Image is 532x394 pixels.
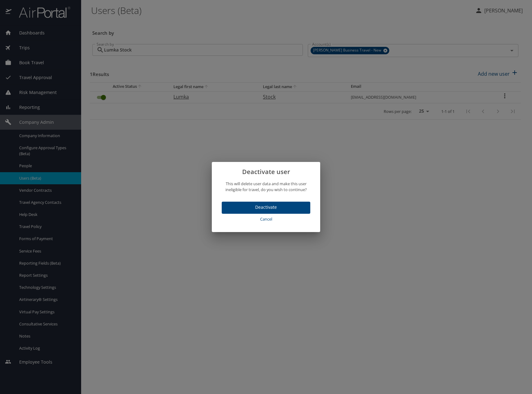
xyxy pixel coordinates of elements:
span: Deactivate [227,204,305,211]
span: Cancel [224,216,308,223]
button: Deactivate [222,202,310,214]
h2: Deactivate user [219,167,313,177]
button: Cancel [222,214,310,225]
p: This will delete user data and make this user ineligible for travel, do you wish to continue? [219,181,313,193]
